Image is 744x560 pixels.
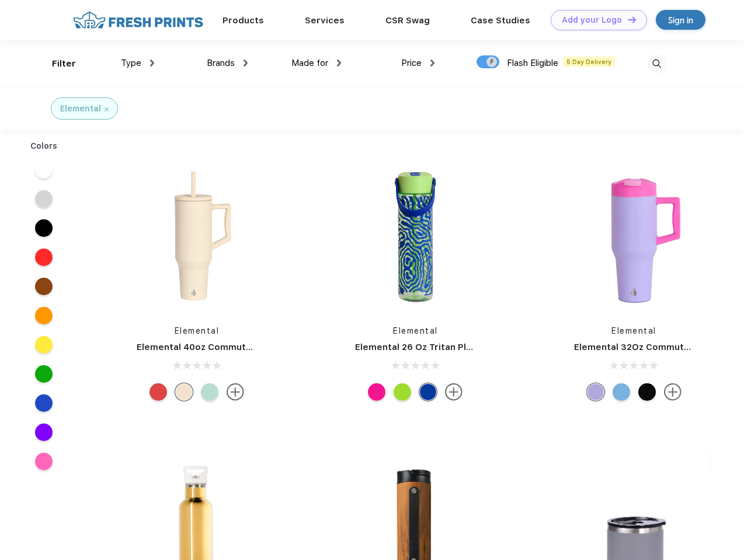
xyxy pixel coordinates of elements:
[305,15,345,26] a: Services
[150,60,154,66] img: dropdown.png
[368,383,385,401] div: Hot pink
[207,58,235,68] span: Brands
[222,15,264,26] a: Products
[337,60,341,66] img: dropdown.png
[394,383,411,401] div: Key lime
[611,326,656,335] a: Elemental
[52,57,76,71] div: Filter
[355,342,548,352] a: Elemental 26 Oz Tritan Plastic Water Bottle
[244,60,248,66] img: dropdown.png
[385,15,430,26] a: CSR Swag
[137,342,295,352] a: Elemental 40oz Commuter Tumbler
[445,383,463,401] img: more.svg
[557,158,712,313] img: func=resize&h=266
[121,58,141,68] span: Type
[338,158,493,313] img: func=resize&h=266
[664,383,682,401] img: more.svg
[647,54,666,73] img: desktop_search.svg
[419,383,437,401] div: Aqua Waves
[201,383,218,401] div: Mint Sorbet
[119,158,274,313] img: func=resize&h=266
[563,57,615,67] span: 5 Day Delivery
[587,383,604,401] div: Lilac Tie Dye
[638,383,656,401] div: Black Speckle
[430,60,434,66] img: dropdown.png
[22,140,67,152] div: Colors
[175,326,220,335] a: Elemental
[562,15,622,25] div: Add your Logo
[656,10,705,30] a: Sign in
[69,10,207,30] img: fo%20logo%202.webp
[105,107,109,111] img: filter_cancel.svg
[401,58,422,68] span: Price
[628,16,636,23] img: DT
[507,58,558,68] span: Flash Eligible
[60,103,101,115] div: Elemental
[227,383,244,401] img: more.svg
[668,13,693,27] div: Sign in
[150,383,167,401] div: Red
[393,326,438,335] a: Elemental
[291,58,328,68] span: Made for
[613,383,630,401] div: Ocean Blue
[175,383,193,401] div: Beige
[574,342,733,352] a: Elemental 32Oz Commuter Tumbler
